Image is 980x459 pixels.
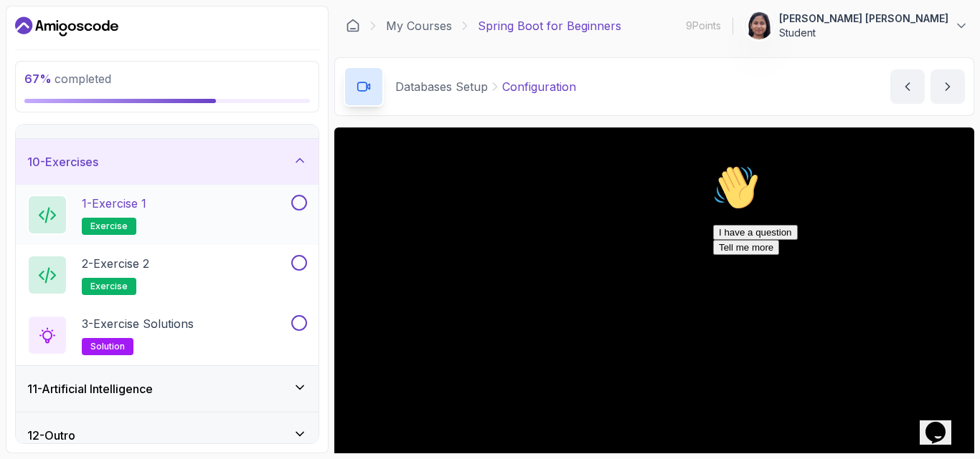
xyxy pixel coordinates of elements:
iframe: chat widget [920,402,966,445]
button: 2-Exercise 2exercise [27,255,307,295]
h3: 10 - Exercises [27,153,98,170]
p: 2 - Exercise 2 [82,255,149,272]
button: user profile image[PERSON_NAME] [PERSON_NAME]Student [745,11,969,40]
p: 3 - Exercise Solutions [82,315,194,332]
img: :wave: [6,6,52,52]
p: Spring Boot for Beginners [478,17,621,34]
h3: 11 - Artificial Intelligence [27,380,153,397]
button: Tell me more [6,81,72,96]
a: My Courses [386,17,452,34]
img: user profile image [745,12,773,39]
p: [PERSON_NAME] [PERSON_NAME] [779,11,948,26]
button: 12-Outro [16,412,319,458]
span: exercise [90,221,128,232]
iframe: chat widget [707,159,966,395]
p: 1 - Exercise 1 [82,195,146,212]
a: Dashboard [15,15,118,38]
p: Databases Setup [395,78,488,95]
button: I have a question [6,66,90,81]
button: previous content [890,69,925,104]
span: 67 % [24,72,52,86]
p: 9 Points [686,19,721,33]
h3: 12 - Outro [27,427,75,444]
a: Dashboard [346,19,360,33]
button: 1-Exercise 1exercise [27,195,307,235]
div: 👋Hi! How can we help?I have a questionTell me more [6,6,264,96]
button: 10-Exercises [16,139,319,185]
button: 3-Exercise Solutionssolution [27,315,307,355]
span: exercise [90,281,128,292]
span: completed [24,72,111,86]
button: next content [930,69,965,104]
button: 11-Artificial Intelligence [16,366,319,412]
span: Hi! How can we help? [6,43,142,54]
p: Configuration [502,78,576,95]
span: solution [90,341,125,352]
p: Student [779,26,948,40]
